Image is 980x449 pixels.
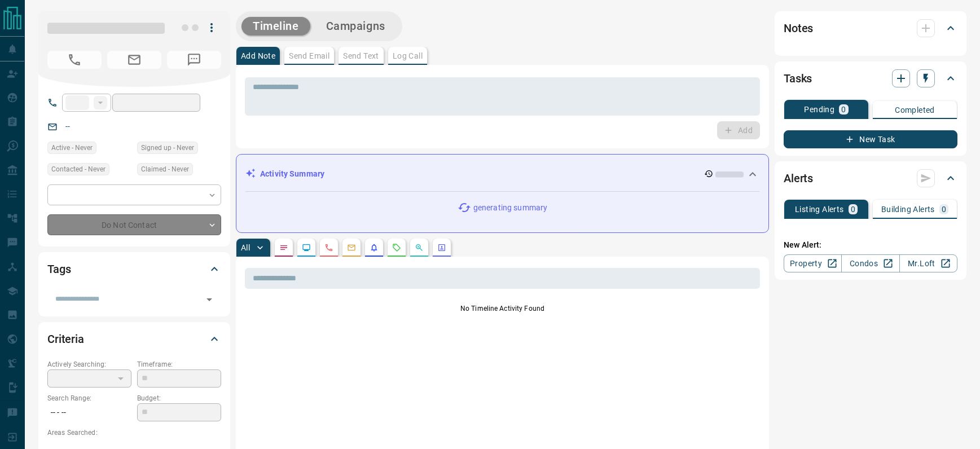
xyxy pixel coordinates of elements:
[279,243,288,252] svg: Notes
[65,122,70,131] a: --
[260,168,324,180] p: Activity Summary
[315,17,397,36] button: Campaigns
[942,205,946,213] p: 0
[784,15,957,42] div: Notes
[47,330,84,348] h2: Criteria
[841,254,899,272] a: Condos
[899,254,957,272] a: Mr.Loft
[784,165,957,192] div: Alerts
[47,260,71,278] h2: Tags
[241,52,275,60] p: Add Note
[51,142,93,153] span: Active - Never
[347,243,356,252] svg: Emails
[107,51,161,69] span: No Email
[302,243,311,252] svg: Lead Browsing Activity
[245,303,760,314] p: No Timeline Activity Found
[392,243,401,252] svg: Requests
[784,254,842,272] a: Property
[784,69,812,87] h2: Tasks
[47,51,102,69] span: No Number
[804,105,834,113] p: Pending
[241,244,250,252] p: All
[201,292,217,307] button: Open
[51,164,106,175] span: Contacted - Never
[47,393,131,403] p: Search Range:
[47,403,131,422] p: -- - --
[47,214,221,235] div: Do Not Contact
[895,106,935,114] p: Completed
[437,243,446,252] svg: Agent Actions
[137,359,221,369] p: Timeframe:
[851,205,855,213] p: 0
[370,243,379,252] svg: Listing Alerts
[784,65,957,92] div: Tasks
[324,243,333,252] svg: Calls
[784,169,813,187] h2: Alerts
[784,239,957,251] p: New Alert:
[141,164,189,175] span: Claimed - Never
[473,202,547,214] p: generating summary
[47,325,221,353] div: Criteria
[245,164,759,184] div: Activity Summary
[141,142,194,153] span: Signed up - Never
[841,105,846,113] p: 0
[47,428,221,438] p: Areas Searched:
[241,17,310,36] button: Timeline
[47,256,221,283] div: Tags
[784,19,813,37] h2: Notes
[881,205,935,213] p: Building Alerts
[784,130,957,148] button: New Task
[795,205,844,213] p: Listing Alerts
[47,359,131,369] p: Actively Searching:
[415,243,424,252] svg: Opportunities
[137,393,221,403] p: Budget:
[167,51,221,69] span: No Number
